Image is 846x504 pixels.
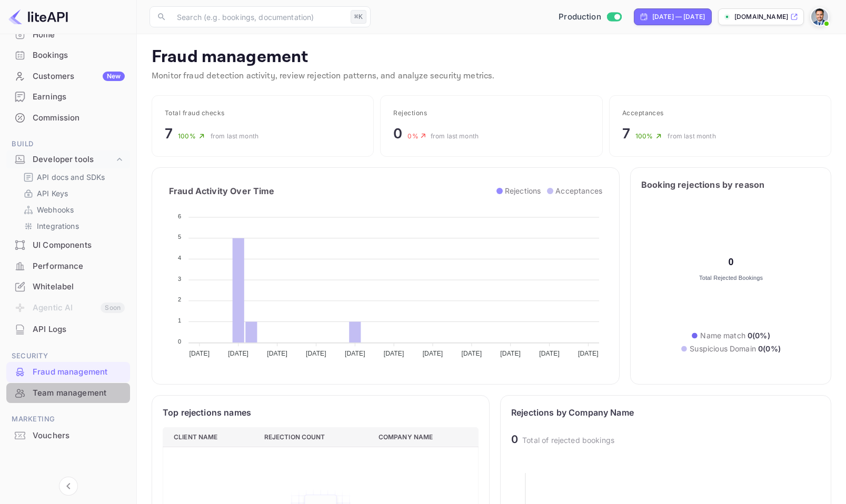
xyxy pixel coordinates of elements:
[6,87,130,107] div: Earnings
[33,70,125,83] div: Customers
[33,49,125,62] div: Bookings
[33,239,125,251] div: UI Components
[178,275,181,281] tspan: 3
[6,362,130,381] a: Fraud management
[33,112,125,124] div: Commission
[622,108,818,118] div: Acceptances
[6,45,130,66] div: Bookings
[6,350,130,362] span: Security
[748,331,770,340] span: 0 ( 0 %)
[578,350,599,357] tspan: [DATE]
[6,45,130,65] a: Bookings
[23,204,122,215] a: Webhooks
[384,350,404,357] tspan: [DATE]
[6,25,130,44] a: Home
[165,125,173,142] span: 7
[6,108,130,127] a: Commission
[6,362,130,382] div: Fraud management
[6,256,130,276] a: Performance
[33,366,125,378] div: Fraud management
[33,324,125,336] div: API Logs
[37,204,74,215] p: Webhooks
[19,186,126,201] div: API Keys
[169,185,386,197] h3: Fraud Activity Over Time
[6,150,130,169] div: Developer tools
[6,319,130,340] div: API Logs
[6,25,130,45] div: Home
[178,213,181,219] tspan: 6
[33,260,125,273] div: Performance
[103,72,125,81] div: New
[681,343,688,354] p: ●
[23,188,122,199] a: API Keys
[228,350,248,357] tspan: [DATE]
[256,427,370,447] th: Rejection Count
[6,235,130,255] a: UI Components
[6,277,130,297] div: Whitelabel
[393,108,589,118] div: Rejections
[19,169,126,185] div: API docs and SDKs
[345,350,365,357] tspan: [DATE]
[370,427,479,447] th: Company Name
[554,11,625,23] div: Switch to Sandbox mode
[511,431,518,447] div: 0
[635,132,653,141] p: 100 %
[190,350,210,357] tspan: [DATE]
[811,8,828,25] img: Santiago Moran Labat
[33,29,125,41] div: Home
[634,8,712,25] div: Click to change the date range period
[23,220,122,231] a: Integrations
[431,132,479,140] span: from last month
[19,218,126,234] div: Integrations
[306,350,326,357] tspan: [DATE]
[59,477,78,496] button: Collapse navigation
[6,87,130,106] a: Earnings
[23,172,122,183] a: API docs and SDKs
[6,426,130,445] a: Vouchers
[19,202,126,217] div: Webhooks
[163,427,256,447] th: Client name
[6,66,130,87] div: CustomersNew
[6,235,130,256] div: UI Components
[652,12,705,22] div: [DATE] — [DATE]
[6,414,130,425] span: Marketing
[178,255,181,261] tspan: 4
[522,435,614,446] div: Total of rejected bookings
[178,317,181,324] tspan: 1
[6,319,130,339] a: API Logs
[33,281,125,293] div: Whitelabel
[668,132,715,140] span: from last month
[6,66,130,86] a: CustomersNew
[37,220,79,231] p: Integrations
[690,343,781,354] p: Suspicious Domain
[505,185,541,196] p: Rejections
[178,234,181,240] tspan: 5
[165,108,361,118] div: Total fraud checks
[758,344,781,353] span: 0 ( 0 %)
[178,132,196,141] p: 100 %
[152,70,831,83] p: Monitor fraud detection activity, review rejection patterns, and analyze security metrics.
[734,12,788,22] p: [DOMAIN_NAME]
[641,178,820,191] h3: Booking rejections by reason
[267,350,287,357] tspan: [DATE]
[6,256,130,277] div: Performance
[539,350,560,357] tspan: [DATE]
[6,426,130,446] div: Vouchers
[555,185,602,196] p: Acceptances
[6,108,130,128] div: Commission
[33,154,114,166] div: Developer tools
[462,350,482,357] tspan: [DATE]
[33,430,125,442] div: Vouchers
[407,132,418,141] p: 0 %
[211,132,258,140] span: from last month
[178,338,181,344] tspan: 0
[171,6,346,27] input: Search (e.g. bookings, documentation)
[423,350,443,357] tspan: [DATE]
[511,406,698,419] div: Rejections by Company Name
[351,10,366,24] div: ⌘K
[6,383,130,402] a: Team management
[163,406,349,419] div: Top rejections names
[33,91,125,103] div: Earnings
[33,387,125,399] div: Team management
[6,138,130,150] span: Build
